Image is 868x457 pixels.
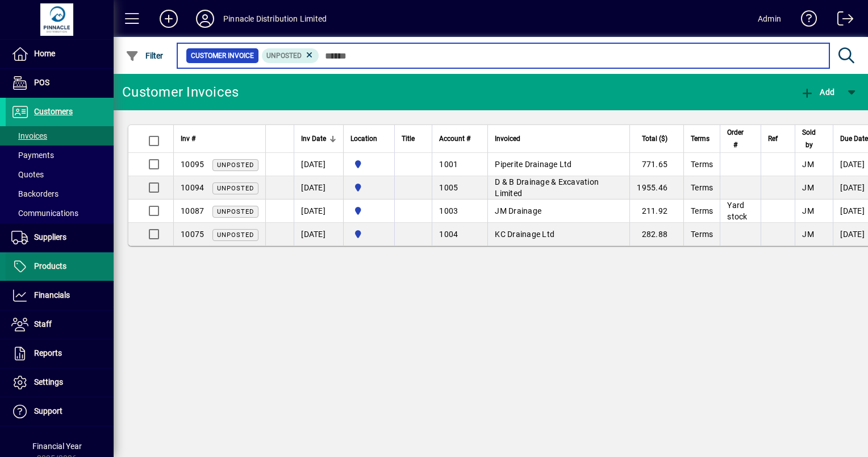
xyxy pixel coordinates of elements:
[217,208,254,215] span: Unposted
[34,78,49,87] span: POS
[34,377,63,387] span: Settings
[350,132,387,145] div: Location
[6,203,114,223] a: Communications
[151,9,187,29] button: Add
[798,82,837,102] button: Add
[802,230,814,239] span: JM
[34,290,70,300] span: Financials
[294,153,343,176] td: [DATE]
[800,88,834,97] span: Add
[217,231,254,239] span: Unposted
[402,132,425,145] div: Title
[11,170,44,179] span: Quotes
[439,230,458,239] span: 1004
[191,50,254,61] span: Customer Invoice
[181,132,195,145] span: Inv #
[294,223,343,246] td: [DATE]
[11,209,78,218] span: Communications
[629,200,683,223] td: 211.92
[6,281,114,310] a: Financials
[122,83,239,101] div: Customer Invoices
[802,126,816,151] span: Sold by
[6,223,114,252] a: Suppliers
[402,132,415,145] span: Title
[11,131,47,140] span: Invoices
[6,310,114,339] a: Staff
[6,252,114,281] a: Products
[217,161,254,169] span: Unposted
[802,183,814,192] span: JM
[181,183,204,192] span: 10094
[301,132,336,145] div: Inv Date
[11,151,54,160] span: Payments
[495,206,541,215] span: JM Drainage
[187,9,223,29] button: Profile
[495,177,599,198] span: D & B Drainage & Excavation Limited
[350,158,387,171] span: Pinnacle Distribution
[768,132,788,145] div: Ref
[439,132,481,145] div: Account #
[6,165,114,184] a: Quotes
[829,2,854,39] a: Logout
[758,10,781,28] div: Admin
[34,261,66,271] span: Products
[6,397,114,426] a: Support
[6,368,114,397] a: Settings
[6,146,114,165] a: Payments
[350,228,387,240] span: Pinnacle Distribution
[802,126,826,151] div: Sold by
[439,132,470,145] span: Account #
[34,348,62,358] span: Reports
[181,206,204,215] span: 10087
[11,189,59,198] span: Backorders
[223,10,327,28] div: Pinnacle Distribution Limited
[439,206,458,215] span: 1003
[6,40,114,68] a: Home
[637,132,678,145] div: Total ($)
[32,442,82,451] span: Financial Year
[34,49,55,58] span: Home
[181,230,204,239] span: 10075
[6,126,114,146] a: Invoices
[642,132,667,145] span: Total ($)
[802,206,814,215] span: JM
[629,223,683,246] td: 282.88
[126,51,164,60] span: Filter
[439,160,458,169] span: 1001
[350,205,387,217] span: Pinnacle Distribution
[350,132,377,145] span: Location
[181,160,204,169] span: 10095
[691,206,713,215] span: Terms
[34,232,66,242] span: Suppliers
[768,132,778,145] span: Ref
[439,183,458,192] span: 1005
[34,406,62,416] span: Support
[266,52,302,60] span: Unposted
[691,183,713,192] span: Terms
[301,132,326,145] span: Inv Date
[495,160,571,169] span: Piperite Drainage Ltd
[727,126,754,151] div: Order #
[727,201,747,221] span: Yard stock
[6,339,114,368] a: Reports
[629,176,683,200] td: 1955.46
[294,200,343,223] td: [DATE]
[262,48,319,63] mat-chip: Customer Invoice Status: Unposted
[727,126,744,151] span: Order #
[294,176,343,200] td: [DATE]
[34,319,52,329] span: Staff
[495,132,623,145] div: Invoiced
[495,230,554,239] span: KC Drainage Ltd
[123,45,166,66] button: Filter
[802,160,814,169] span: JM
[350,181,387,194] span: Pinnacle Distribution
[691,230,713,239] span: Terms
[629,153,683,176] td: 771.65
[691,160,713,169] span: Terms
[840,132,868,145] span: Due Date
[34,107,73,116] span: Customers
[495,132,520,145] span: Invoiced
[691,132,710,145] span: Terms
[6,184,114,203] a: Backorders
[181,132,258,145] div: Inv #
